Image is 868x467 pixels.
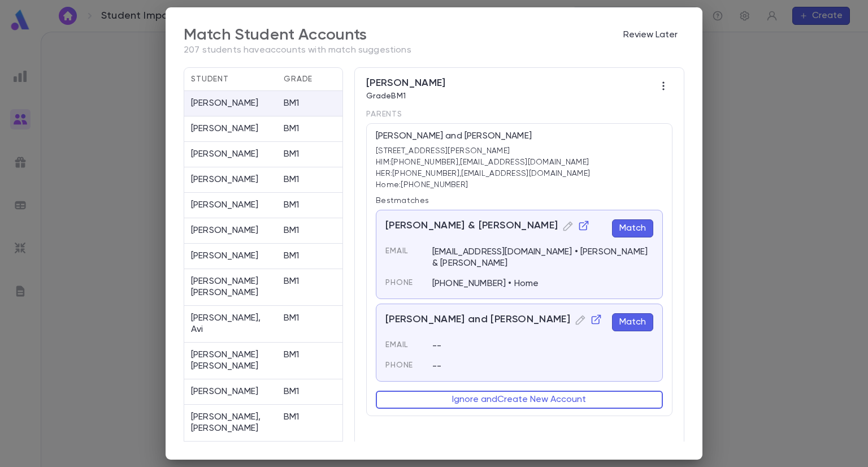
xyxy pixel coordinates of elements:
p: [PERSON_NAME] [191,225,270,236]
button: Review Later [617,26,684,44]
p: [PERSON_NAME] [191,250,270,262]
p: HER: [PHONE_NUMBER] , [EMAIL_ADDRESS][DOMAIN_NAME] [376,169,663,178]
p: Grade BM1 [366,92,446,101]
p: [PERSON_NAME] [191,123,270,135]
p: [PERSON_NAME] [191,98,270,109]
div: Match Student Accounts [184,25,367,45]
div: -- [419,347,653,372]
p: [PERSON_NAME] [191,174,270,185]
p: Parents [366,110,672,119]
p: HIM: [PHONE_NUMBER] , [EMAIL_ADDRESS][DOMAIN_NAME] [376,158,663,167]
p: BM1 [284,276,299,299]
span: Grade [284,75,312,84]
span: [PERSON_NAME] [366,78,446,88]
p: [PERSON_NAME], [PERSON_NAME] [191,412,270,434]
button: Match [612,219,653,237]
p: BM1 [284,174,299,185]
p: BM1 [284,386,299,397]
p: BM1 [284,250,299,262]
p: Best matches [376,196,663,205]
button: Ignore andCreate New Account [376,391,663,409]
p: BM1 [284,123,299,135]
p: Email [385,340,419,349]
div: -- [419,327,653,352]
span: Student [191,75,270,84]
p: BM1 [284,225,299,236]
p: Home: [PHONE_NUMBER] [376,180,663,189]
p: BM1 [284,412,299,434]
div: [EMAIL_ADDRESS][DOMAIN_NAME] • [PERSON_NAME] & [PERSON_NAME] [419,233,653,269]
span: [PERSON_NAME] & [PERSON_NAME] [385,219,589,232]
p: Email [385,247,419,256]
p: [PERSON_NAME] [191,200,270,211]
p: BM1 [284,200,299,211]
p: BM1 [284,98,299,109]
p: 207 students have accounts with match suggestions [184,45,684,56]
div: [PHONE_NUMBER] • Home [419,265,653,289]
p: [PERSON_NAME], Avi [191,313,270,335]
p: [PERSON_NAME] [191,386,270,397]
p: [STREET_ADDRESS][PERSON_NAME] [376,146,663,155]
p: [PERSON_NAME] [PERSON_NAME] [191,276,270,299]
p: [PERSON_NAME] [PERSON_NAME] [191,349,270,372]
p: BM1 [284,313,299,335]
p: BM1 [284,149,299,160]
p: [PERSON_NAME] and [PERSON_NAME] [376,131,532,142]
p: Phone [385,361,419,370]
p: Phone [385,278,419,287]
span: [PERSON_NAME] and [PERSON_NAME] [385,313,602,326]
button: Match [612,313,653,331]
p: [PERSON_NAME] [191,149,270,160]
p: BM1 [284,349,299,372]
